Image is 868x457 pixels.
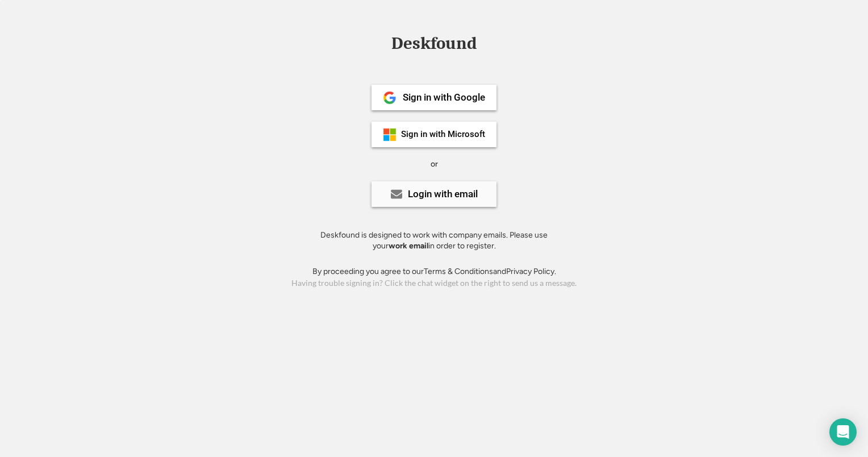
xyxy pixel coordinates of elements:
div: Open Intercom Messenger [829,418,857,446]
div: Deskfound [386,35,482,52]
div: By proceeding you agree to our and [312,266,556,277]
div: Sign in with Google [403,93,485,102]
div: Deskfound is designed to work with company emails. Please use your in order to register. [306,230,562,252]
a: Terms & Conditions [424,267,493,276]
img: 1024px-Google__G__Logo.svg.png [383,91,397,105]
img: ms-symbollockup_mssymbol_19.png [383,128,397,142]
a: Privacy Policy. [506,267,556,276]
div: or [431,159,438,170]
div: Sign in with Microsoft [401,130,485,139]
strong: work email [389,241,428,251]
div: Login with email [408,189,478,199]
